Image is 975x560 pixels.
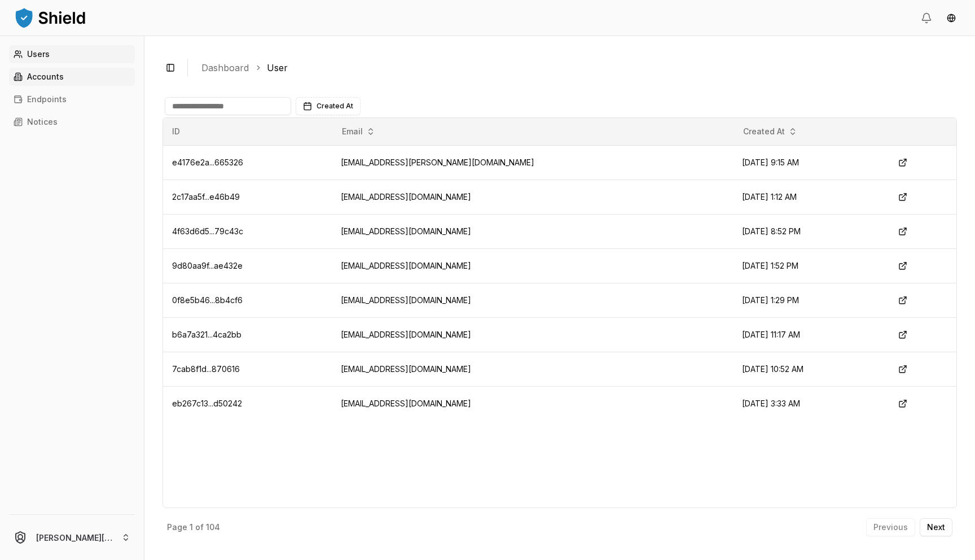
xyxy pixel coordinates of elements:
[27,118,58,126] p: Notices
[190,523,193,531] p: 1
[172,192,240,202] span: 2c17aa5f...e46b49
[742,226,801,236] span: [DATE] 8:52 PM
[5,519,139,555] button: [PERSON_NAME][EMAIL_ADDRESS][DOMAIN_NAME]
[742,192,797,202] span: [DATE] 1:12 AM
[9,113,135,131] a: Notices
[172,226,243,236] span: 4f63d6d5...79c43c
[195,523,204,531] p: of
[742,364,803,374] span: [DATE] 10:52 AM
[27,95,67,103] p: Endpoints
[742,399,800,408] span: [DATE] 3:33 AM
[332,283,733,317] td: [EMAIL_ADDRESS][DOMAIN_NAME]
[332,248,733,283] td: [EMAIL_ADDRESS][DOMAIN_NAME]
[742,261,798,270] span: [DATE] 1:52 PM
[332,145,733,180] td: [EMAIL_ADDRESS][PERSON_NAME][DOMAIN_NAME]
[36,532,112,544] p: [PERSON_NAME][EMAIL_ADDRESS][DOMAIN_NAME]
[332,386,733,421] td: [EMAIL_ADDRESS][DOMAIN_NAME]
[739,123,802,141] button: Created At
[163,118,332,145] th: ID
[206,523,220,531] p: 104
[742,158,799,167] span: [DATE] 9:15 AM
[9,90,135,108] a: Endpoints
[172,261,243,270] span: 9d80aa9f...ae432e
[172,364,240,374] span: 7cab8f1d...870616
[920,518,952,536] button: Next
[927,523,945,531] p: Next
[201,61,249,75] a: Dashboard
[742,330,800,339] span: [DATE] 11:17 AM
[167,523,187,531] p: Page
[172,399,242,408] span: eb267c13...d50242
[27,73,64,81] p: Accounts
[172,295,243,305] span: 0f8e5b46...8b4cf6
[267,61,288,75] a: User
[14,6,87,29] img: ShieldPay Logo
[332,214,733,248] td: [EMAIL_ADDRESS][DOMAIN_NAME]
[9,45,135,63] a: Users
[27,50,50,58] p: Users
[337,123,380,141] button: Email
[172,158,243,167] span: e4176e2a...665326
[317,102,353,111] span: Created At
[742,295,799,305] span: [DATE] 1:29 PM
[332,352,733,386] td: [EMAIL_ADDRESS][DOMAIN_NAME]
[332,317,733,352] td: [EMAIL_ADDRESS][DOMAIN_NAME]
[201,61,948,75] nav: breadcrumb
[172,330,241,339] span: b6a7a321...4ca2bb
[296,97,361,115] button: Created At
[332,180,733,214] td: [EMAIL_ADDRESS][DOMAIN_NAME]
[9,68,135,86] a: Accounts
